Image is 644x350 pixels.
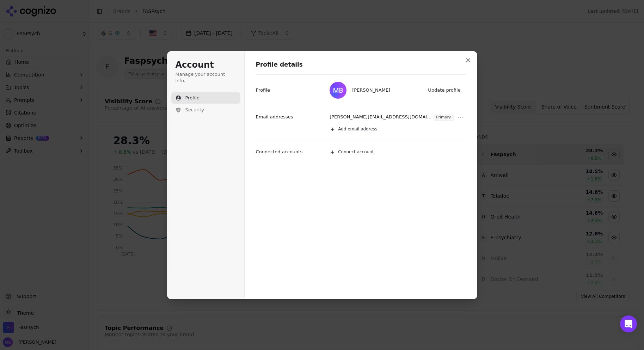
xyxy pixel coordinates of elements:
[352,87,390,93] span: [PERSON_NAME]
[326,147,466,158] button: Connect account
[185,107,204,113] span: Security
[338,127,377,132] span: Add email address
[256,61,466,69] h1: Profile details
[462,54,474,67] button: Close modal
[171,92,240,104] button: Profile
[424,85,465,96] button: Update profile
[256,149,303,155] p: Connected accounts
[256,114,293,120] p: Email addresses
[256,87,270,93] p: Profile
[176,71,236,84] p: Manage your account info.
[456,113,465,122] button: Open menu
[434,114,453,121] span: Primary
[176,60,236,71] h1: Account
[326,124,466,135] button: Add email address
[171,104,240,116] button: Security
[185,95,200,101] span: Profile
[338,149,374,155] span: Connect account
[620,315,637,332] div: Open Intercom Messenger
[330,82,346,99] img: Michael Boyle
[330,114,432,121] p: [PERSON_NAME][EMAIL_ADDRESS][DOMAIN_NAME]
